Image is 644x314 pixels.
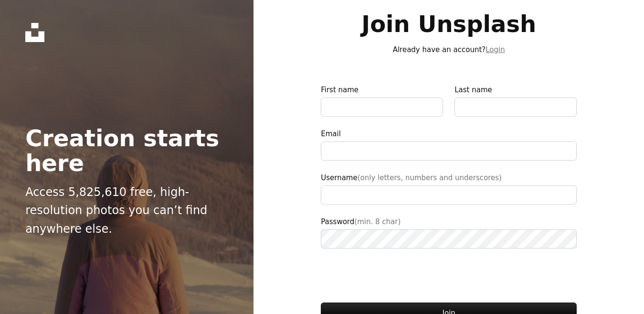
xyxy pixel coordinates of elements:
p: Already have an account? [321,44,577,55]
h2: Creation starts here [25,126,228,175]
p: Access 5,825,610 free, high-resolution photos you can’t find anywhere else. [25,183,228,238]
label: Last name [454,84,577,117]
input: Last name [454,97,577,117]
h1: Join Unsplash [321,11,577,36]
input: Password(min. 8 char) [321,229,577,249]
a: Home — Unsplash [25,23,44,42]
label: Password [321,216,577,249]
input: Username(only letters, numbers and underscores) [321,185,577,205]
span: (min. 8 char) [354,217,401,226]
label: First name [321,84,443,117]
span: (only letters, numbers and underscores) [358,173,502,182]
label: Email [321,128,577,161]
input: First name [321,97,443,117]
a: Login [486,45,505,54]
label: Username [321,172,577,205]
input: Email [321,141,577,161]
